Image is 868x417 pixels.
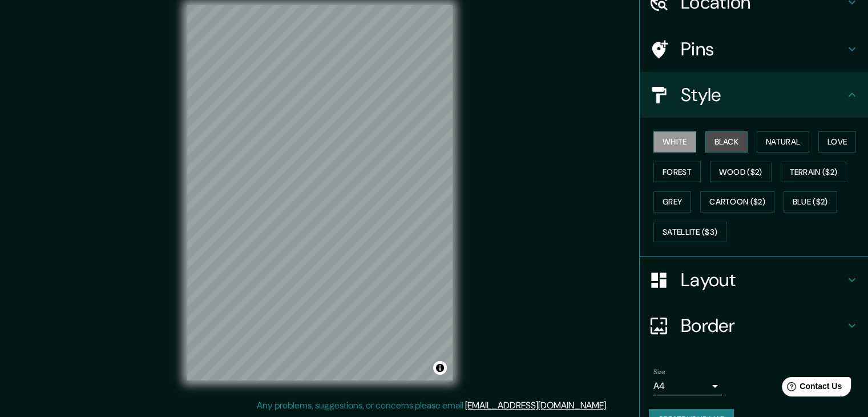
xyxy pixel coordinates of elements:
div: A4 [653,377,722,395]
button: Cartoon ($2) [700,191,774,212]
div: . [608,399,609,412]
p: Any problems, suggestions, or concerns please email . [257,399,608,412]
button: Black [705,131,748,153]
button: White [653,131,696,153]
button: Terrain ($2) [781,162,847,183]
button: Wood ($2) [710,162,772,183]
h4: Border [681,314,845,337]
div: Pins [640,26,868,72]
button: Grey [653,191,691,212]
button: Love [818,131,856,153]
canvas: Map [187,5,453,380]
h4: Pins [681,38,845,61]
h4: Style [681,83,845,106]
div: Border [640,303,868,348]
h4: Layout [681,268,845,291]
button: Blue ($2) [784,191,837,212]
button: Natural [757,131,809,153]
button: Forest [653,162,701,183]
div: Layout [640,257,868,303]
div: . [609,399,612,412]
button: Toggle attribution [433,361,447,375]
div: Style [640,72,868,118]
label: Size [653,367,665,377]
a: [EMAIL_ADDRESS][DOMAIN_NAME] [465,399,606,411]
iframe: Help widget launcher [766,372,855,404]
button: Satellite ($3) [653,222,726,243]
